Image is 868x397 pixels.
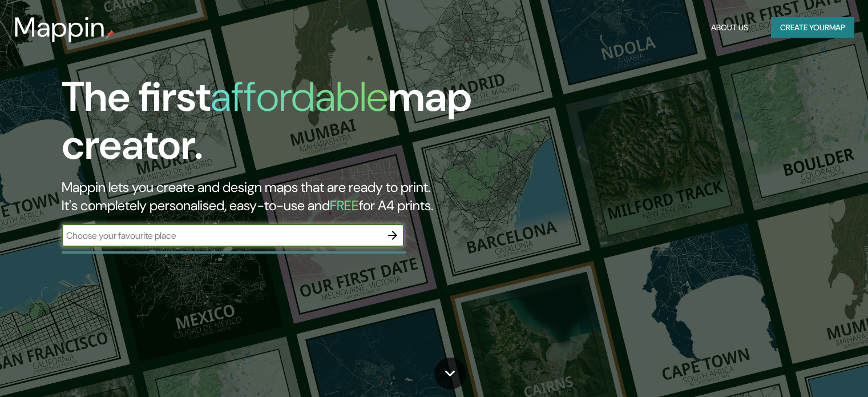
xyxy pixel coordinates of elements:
h1: The first map creator. [62,73,496,178]
h5: FREE [330,197,359,214]
input: Choose your favourite place [62,229,381,242]
img: mappin-pin [106,30,115,39]
h3: Mappin [14,11,106,43]
button: Create yourmap [771,17,854,38]
button: About Us [706,17,753,38]
h2: Mappin lets you create and design maps that are ready to print. It's completely personalised, eas... [62,178,496,215]
h1: affordable [211,70,388,123]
